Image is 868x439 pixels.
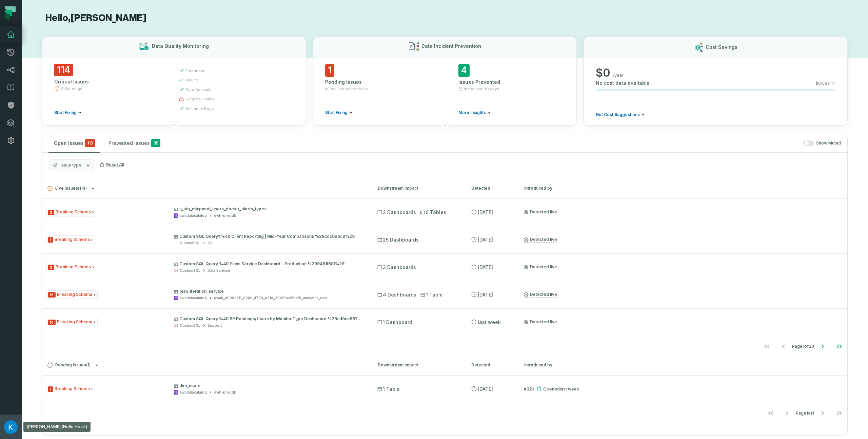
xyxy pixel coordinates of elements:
[46,208,96,216] span: Issue Type
[185,87,211,92] span: data anomaly
[524,292,557,298] a: Detected live
[47,186,366,191] button: Live Issues(114)
[48,237,53,243] span: Severity
[814,406,831,420] button: Go to next page
[420,209,446,216] span: 6 Tables
[775,340,792,353] button: Go to previous page
[48,134,100,152] button: Open Issues
[325,79,431,85] div: Pending Issues
[48,320,56,325] span: Severity
[85,139,95,147] span: critical issues and errors combined
[46,290,98,299] span: Issue Type
[458,110,491,115] a: More insights
[831,340,847,353] button: Go to last page
[54,78,166,85] div: Critical Issues
[478,292,493,298] relative-time: Aug 14, 2025, 4:02 AM GMT+3
[596,112,645,117] a: Get Cost Suggestions
[185,96,214,102] span: schema health
[421,43,481,50] h3: Data Incident Prevention
[524,209,557,215] a: Detected live
[377,291,416,298] span: 4 Dashboards
[325,110,348,115] span: Start Fixing
[54,64,73,76] span: 114
[174,261,365,267] p: Custom SQL Query %40 Plans Service Dashboard - Production %289461f68f%29
[478,209,493,215] relative-time: Aug 17, 2025, 4:04 AM GMT+3
[46,235,95,244] span: Issue Type
[458,110,486,115] span: More insights
[47,363,366,368] button: Pending Issues(1)
[180,295,207,301] div: awsdatacatalog
[48,386,53,392] span: Severity
[377,236,419,243] span: 25 Dashboards
[174,234,365,239] p: Custom SQL Query1 %40 Client Reporting | Mid-Year Comparisons %28cdc0d6c9%29
[46,385,95,393] span: Issue Type
[42,406,847,420] nav: pagination
[151,139,160,147] span: 35
[180,213,207,218] div: awsdatacatalog
[174,206,365,212] p: v_stg_mixpanel_users_doctor_alerts_types
[759,340,847,353] ul: Page 1 of 23
[42,198,847,355] div: Live Issues(114)
[42,36,306,126] button: Data Quality Monitoring114Critical Issues0 WarningsStart Fixingfreshnessvolumedata anomalyschema ...
[23,422,91,432] div: [PERSON_NAME] (Hello Heart)
[458,64,470,77] span: 4
[103,134,166,152] button: Prevented Issues
[180,390,207,395] div: awsdatacatalog
[185,77,199,83] span: volume
[4,420,18,434] img: avatar of Kosta Shougaev
[478,386,493,392] relative-time: Aug 17, 2025, 5:49 PM GMT+3
[49,159,94,171] button: Issue type
[185,106,214,111] span: semantic bugs
[560,386,579,392] relative-time: Aug 12, 2025, 1:31 PM GMT+3
[42,12,848,24] h1: Hello, [PERSON_NAME]
[596,66,610,80] span: $ 0
[97,159,127,170] button: Reset All
[180,268,200,273] div: CustomSQL
[214,213,236,218] div: dwh-proddb
[613,73,624,78] span: /year
[378,185,459,191] div: Downstream Impact
[48,210,54,215] span: Severity
[377,209,416,216] span: 2 Dashboards
[47,363,91,368] span: Pending Issues ( 1 )
[536,386,579,392] div: Opened
[174,316,365,322] p: Custom SQL Query %40 BP Readings/Users by Monitor Type Dashboard %28cd0ca667%29
[584,36,848,126] button: Cost Savings$0/yearNo cost data available$0/yearGet Cost Suggestions
[47,186,87,191] span: Live Issues ( 114 )
[46,263,96,271] span: Issue Type
[313,36,577,126] button: Data Incident Prevention1Pending Issuesin Pull Request checksStart Fixing4Issues PreventedIn the ...
[54,110,81,115] a: Start Fixing
[524,237,557,243] a: Detected live
[420,291,443,298] span: 1 Table
[763,406,847,420] ul: Page 1 of 1
[214,390,236,395] div: dwh-proddb
[42,375,847,421] div: Pending Issues(1)
[524,185,842,191] div: Introduced by
[706,44,737,51] h3: Cost Savings
[377,319,412,326] span: 1 Dashboard
[208,241,213,246] div: CS
[325,64,334,77] span: 1
[325,86,368,92] span: in Pull Request checks
[831,406,847,420] button: Go to last page
[815,81,831,86] span: $ 0 /year
[779,406,795,420] button: Go to previous page
[596,80,650,87] span: No cost data available
[54,110,77,115] span: Start Fixing
[208,268,230,273] div: Data Science
[471,362,512,368] div: Detected
[214,295,328,301] div: qwak_0000c711_020b_4750_b71d_36b59ec5baf8_analytics_data
[378,362,459,368] div: Downstream Impact
[596,112,640,117] span: Get Cost Suggestions
[471,185,512,191] div: Detected
[478,319,501,325] relative-time: Aug 8, 2025, 4:01 AM GMT+3
[174,289,365,294] p: plan_iteration_service
[814,340,831,353] button: Go to next page
[48,292,56,298] span: Severity
[42,340,847,353] nav: pagination
[763,406,779,420] button: Go to first page
[377,386,400,393] span: 1 Table
[208,323,222,328] div: Support
[458,79,565,85] div: Issues Prevented
[60,163,81,168] span: Issue type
